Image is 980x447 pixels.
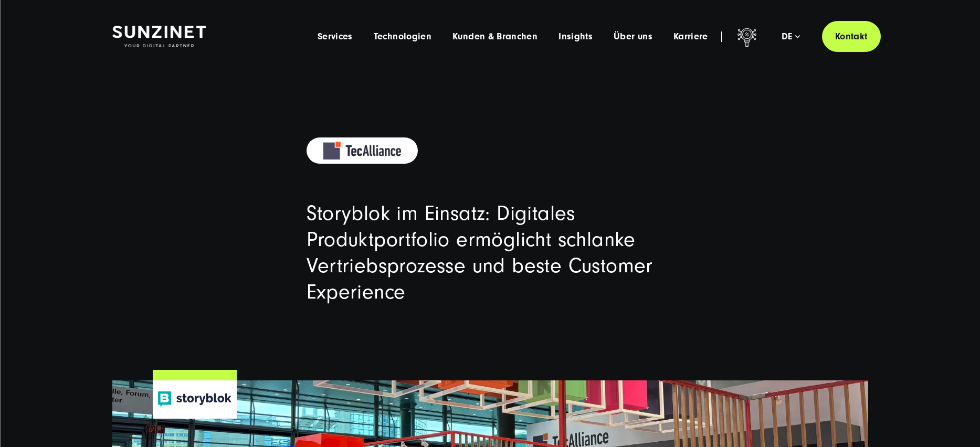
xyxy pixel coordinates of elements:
a: Kunden & Branchen [452,31,538,42]
a: Services [318,31,353,42]
img: Logo of TecAlliance company [323,142,402,159]
a: Kontakt [822,21,881,52]
img: SUNZINET Full Service Digital Agentur [112,26,206,48]
h1: Storyblok im Einsatz: Digitales Produktportfolio ermöglicht schlanke Vertriebsprozesse und beste ... [307,200,674,305]
img: Storyblok Headless CMS Logo - Storyblok headless CMS agency SUNZINET [158,391,231,407]
a: Insights [559,31,593,42]
div: de [782,31,800,42]
a: Über uns [614,31,652,42]
a: Karriere [673,31,708,42]
a: Technologien [374,31,431,42]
